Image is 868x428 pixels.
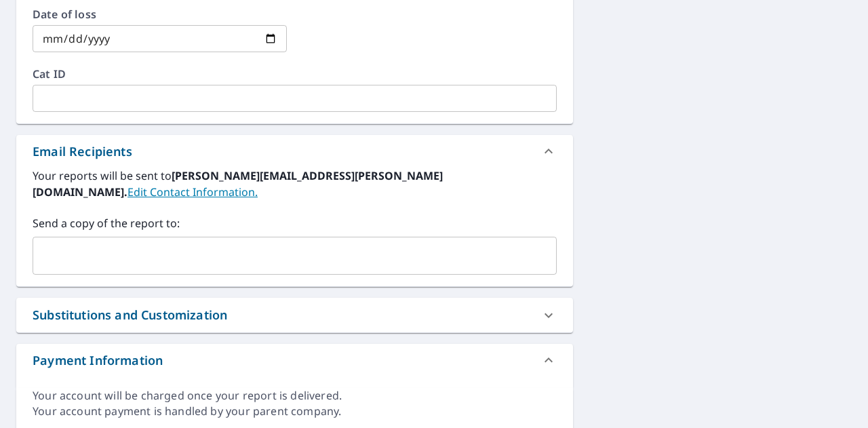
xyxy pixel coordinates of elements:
div: Your account will be charged once your report is delivered. [33,388,557,404]
label: Date of loss [33,9,287,20]
div: Your account payment is handled by your parent company. [33,404,557,419]
div: Email Recipients [33,142,132,161]
b: [PERSON_NAME][EMAIL_ADDRESS][PERSON_NAME][DOMAIN_NAME]. [33,168,443,199]
a: EditContactInfo [127,184,258,199]
label: Your reports will be sent to [33,168,557,200]
div: Substitutions and Customization [16,298,573,332]
div: Substitutions and Customization [33,306,227,324]
div: Payment Information [33,351,163,370]
div: Payment Information [16,344,573,376]
label: Cat ID [33,69,557,79]
label: Send a copy of the report to: [33,215,557,231]
div: Email Recipients [16,135,573,168]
